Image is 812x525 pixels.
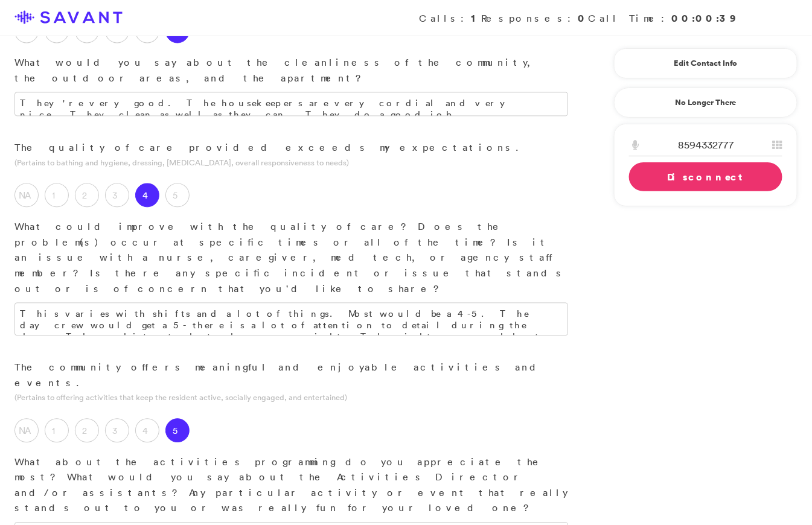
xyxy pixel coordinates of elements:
label: NA [14,183,39,207]
strong: 00:00:39 [671,11,737,25]
p: The community offers meaningful and enjoyable activities and events. [14,360,568,390]
label: 5 [165,183,190,207]
label: 1 [45,418,69,442]
p: (Pertains to bathing and hygiene, dressing, [MEDICAL_DATA], overall responsiveness to needs) [14,157,568,168]
a: Edit Contact Info [629,54,782,73]
label: 5 [165,418,190,442]
label: 1 [45,183,69,207]
label: 3 [105,418,129,442]
p: The quality of care provided exceeds my expectations. [14,140,568,156]
p: What about the activities programming do you appreciate the most? What would you say about the Ac... [14,454,568,516]
a: Disconnect [629,162,782,191]
strong: 0 [578,11,588,25]
label: 3 [105,183,129,207]
strong: 1 [471,11,481,25]
p: What would you say about the cleanliness of the community, the outdoor areas, and the apartment? [14,55,568,86]
a: No Longer There [614,87,798,118]
label: 2 [75,183,99,207]
p: What could improve with the quality of care? Does the problem(s) occur at specific times or all o... [14,219,568,296]
label: 4 [135,183,159,207]
p: (Pertains to offering activities that keep the resident active, socially engaged, and entertained) [14,392,568,403]
label: 2 [75,418,99,442]
label: NA [14,418,39,442]
label: 4 [135,418,159,442]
